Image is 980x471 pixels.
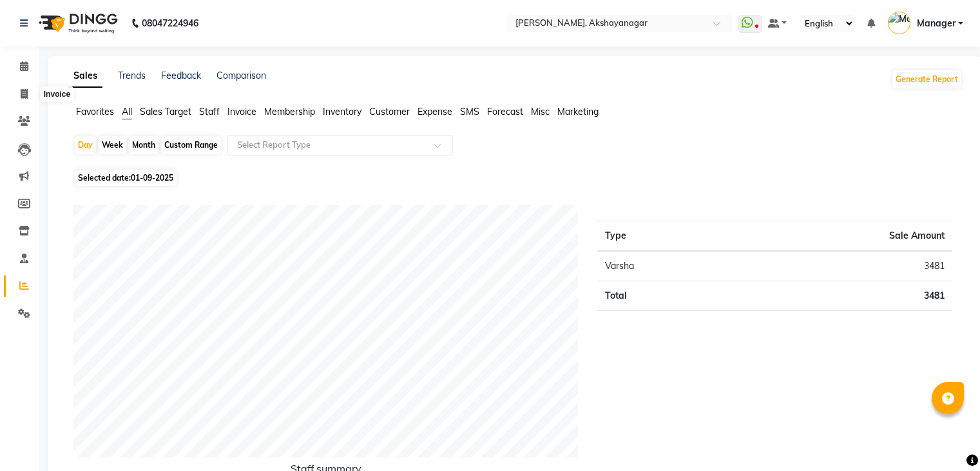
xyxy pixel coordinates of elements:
div: Invoice [41,86,73,102]
a: Trends [118,70,146,81]
div: Day [75,136,96,154]
span: Sales Target [140,106,191,117]
span: 01-09-2025 [131,173,173,183]
span: Favorites [76,106,114,117]
a: Feedback [161,70,201,81]
td: 3481 [734,251,952,281]
a: Comparison [216,70,266,81]
td: Varsha [597,251,734,281]
a: Sales [68,65,102,88]
span: Marketing [557,106,599,117]
th: Type [597,221,734,252]
span: SMS [460,106,479,117]
span: Invoice [227,106,256,117]
div: Week [99,136,126,154]
img: logo [33,5,121,41]
div: Month [129,136,159,154]
iframe: chat widget [926,419,967,458]
span: Staff [199,106,220,117]
img: Manager [888,12,910,34]
span: Misc [531,106,550,117]
span: Customer [369,106,410,117]
span: Forecast [487,106,523,117]
span: Membership [264,106,315,117]
span: Manager [917,17,956,30]
b: 08047224946 [142,5,198,41]
button: Generate Report [892,70,961,88]
th: Sale Amount [734,221,952,252]
span: Inventory [323,106,361,117]
span: Expense [418,106,452,117]
td: Total [597,281,734,311]
div: Custom Range [161,136,221,154]
span: All [122,106,132,117]
span: Selected date: [75,170,177,186]
td: 3481 [734,281,952,311]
